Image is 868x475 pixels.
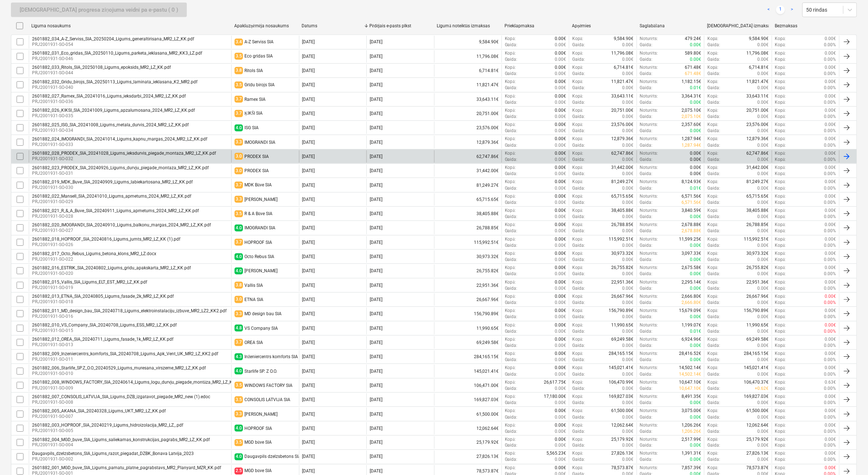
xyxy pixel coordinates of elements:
[505,171,518,177] p: Gaida :
[640,128,653,134] p: Gaida :
[690,85,701,91] p: 0.01€
[682,79,701,85] p: 1,182.15€
[824,85,836,91] p: 0.00%
[434,193,502,206] div: 65,715.65€
[370,111,382,116] div: [DATE]
[32,113,195,119] p: PRJ2001931-SO-035
[824,128,836,134] p: 0.00%
[682,122,701,128] p: 2,357.60€
[244,82,275,88] div: Grīdu birojs SIA
[555,114,566,120] p: 0.00€
[32,65,171,70] div: 2601882_033_Ritols_SIA_20250108_Ligums_epoksids_MR2_LZ_KK.pdf
[824,42,836,48] p: 0.00%
[572,64,583,71] p: Kopā :
[775,142,786,149] p: Kopā :
[758,114,769,120] p: 0.00€
[775,107,786,114] p: Kopā :
[622,71,634,77] p: 0.00€
[707,122,718,128] p: Kopā :
[775,99,786,106] p: Kopā :
[505,71,518,77] p: Gaida :
[434,36,502,48] div: 9,584.90€
[434,250,502,263] div: 30,973.32€
[614,64,634,71] p: 6,714.81€
[370,82,382,87] div: [DATE]
[825,50,836,56] p: 0.00€
[32,127,189,134] p: PRJ2001931-SO-034
[505,157,518,163] p: Gaida :
[825,107,836,114] p: 0.00€
[32,122,189,127] div: 2601882_025_ISG_SIA_20241008_Ligums_metala_durvis_2024_MR2_LZ_KK.pdf
[825,122,836,128] p: 0.00€
[707,56,720,63] p: Gaida :
[775,56,786,63] p: Kopā :
[302,68,315,73] div: [DATE]
[690,150,701,157] p: 0.00€
[640,79,658,85] p: Noturēts :
[640,56,653,63] p: Gaida :
[32,156,216,162] p: PRJ2001931-SO-032
[235,67,243,74] span: 3.8
[640,142,653,149] p: Gaida :
[505,150,516,157] p: Kopā :
[505,42,518,48] p: Gaida :
[434,236,502,249] div: 115,992.51€
[758,42,769,48] p: 0.00€
[244,54,273,59] div: Eco grīdas SIA
[758,142,769,149] p: 0.00€
[747,150,769,157] p: 62,747.86€
[32,41,194,48] p: PRJ2001931-SO-054
[690,42,701,48] p: 0.00€
[747,79,769,85] p: 11,821.47€
[622,128,634,134] p: 0.00€
[640,64,658,71] p: Noturēts :
[244,140,275,145] div: IMOGRANDI SIA
[235,39,243,45] span: 3.4
[749,64,769,71] p: 6,714.81€
[572,136,583,142] p: Kopā :
[572,36,583,42] p: Kopā :
[555,71,566,77] p: 0.00€
[572,150,583,157] p: Kopā :
[690,56,701,63] p: 0.00€
[825,136,836,142] p: 0.00€
[434,322,502,335] div: 11,990.65€
[775,150,786,157] p: Kopā :
[824,157,836,163] p: 0.00%
[32,99,186,105] p: PRJ2001931-SO-036
[622,142,634,149] p: 0.00€
[775,165,786,171] p: Kopā :
[622,99,634,106] p: 0.00€
[775,23,837,28] div: Bezmaksas
[640,165,658,171] p: Noturēts :
[707,64,718,71] p: Kopā :
[555,64,566,71] p: 0.00€
[707,150,718,157] p: Kopā :
[758,157,769,163] p: 0.00€
[555,93,566,99] p: 0.00€
[640,107,658,114] p: Noturēts :
[434,222,502,234] div: 26,788.85€
[434,265,502,277] div: 26,755.82€
[555,165,566,171] p: 0.00€
[32,79,197,84] div: 2601882_032_Gridu_birojs_SIA_20250113_Ligums_laminata_ieklasana_K2_MR2.pdf
[707,79,718,85] p: Kopā :
[747,122,769,128] p: 23,576.00€
[707,114,720,120] p: Gaida :
[370,54,382,59] div: [DATE]
[690,157,701,163] p: 0.00€
[758,99,769,106] p: 0.00€
[505,64,516,71] p: Kopā :
[707,23,769,28] div: [DEMOGRAPHIC_DATA] izmaksas
[235,82,243,88] span: 3.5
[370,39,382,44] div: [DATE]
[555,157,566,163] p: 0.00€
[622,171,634,177] p: 0.00€
[434,451,502,463] div: 27,826.13€
[32,56,202,62] p: PRJ2001931-SO-046
[640,114,653,120] p: Gaida :
[707,128,720,134] p: Gaida :
[302,97,315,102] div: [DATE]
[505,107,516,114] p: Kopā :
[555,142,566,149] p: 0.00€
